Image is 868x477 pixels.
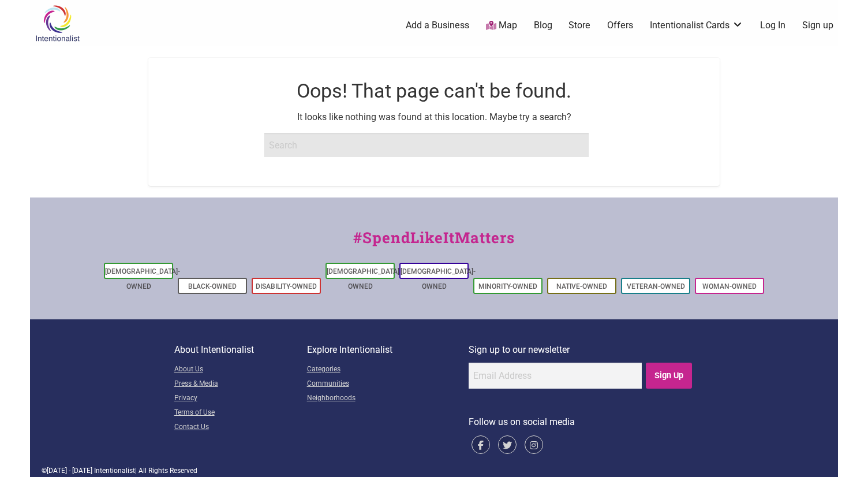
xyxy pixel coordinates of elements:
[307,363,469,377] a: Categories
[556,282,607,290] a: Native-Owned
[179,110,689,125] p: It looks like nothing was found at this location. Maybe try a search?
[174,406,307,420] a: Terms of Use
[650,19,743,32] a: Intentionalist Cards
[174,363,307,377] a: About Us
[307,342,469,357] p: Explore Intentionalist
[406,19,469,32] a: Add a Business
[94,467,135,475] span: Intentionalist
[469,363,642,389] input: Email Address
[256,282,317,290] a: Disability-Owned
[802,19,833,32] a: Sign up
[486,19,517,32] a: Map
[627,282,685,290] a: Veteran-Owned
[760,19,785,32] a: Log In
[534,19,552,32] a: Blog
[174,342,307,357] p: About Intentionalist
[105,267,180,290] a: [DEMOGRAPHIC_DATA]-Owned
[607,19,633,32] a: Offers
[30,226,838,260] div: #SpendLikeItMatters
[646,363,693,389] input: Sign Up
[478,282,537,290] a: Minority-Owned
[307,377,469,392] a: Communities
[307,392,469,406] a: Neighborhoods
[30,5,85,42] img: Intentionalist
[174,377,307,392] a: Press & Media
[327,267,402,290] a: [DEMOGRAPHIC_DATA]-Owned
[174,420,307,435] a: Contact Us
[174,392,307,406] a: Privacy
[702,282,757,290] a: Woman-Owned
[568,19,590,32] a: Store
[179,77,689,105] h1: Oops! That page can't be found.
[469,342,694,357] p: Sign up to our newsletter
[469,415,694,430] p: Follow us on social media
[264,133,589,156] input: Search
[188,282,237,290] a: Black-Owned
[42,465,826,476] div: © | All Rights Reserved
[401,267,476,290] a: [DEMOGRAPHIC_DATA]-Owned
[47,467,92,475] span: [DATE] - [DATE]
